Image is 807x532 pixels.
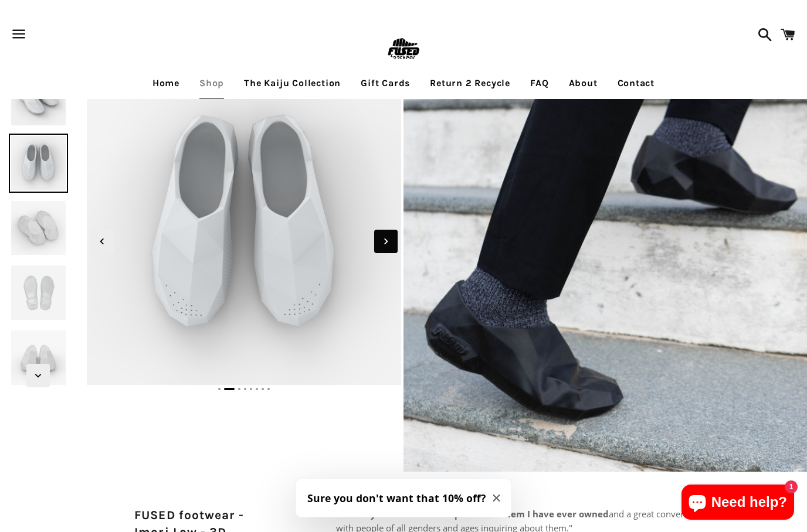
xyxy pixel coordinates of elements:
[374,230,398,253] div: Next slide
[609,69,664,98] a: Contact
[521,69,557,98] a: FAQ
[256,388,258,390] span: Go to slide 6
[403,69,807,472] img: [3D printed Shoes] - lightweight custom 3dprinted shoes sneakers sandals fused footwear
[9,134,68,193] img: [3D printed Shoes] - lightweight custom 3dprinted shoes sneakers sandals fused footwear
[191,69,233,98] a: Shop
[352,69,419,98] a: Gift Cards
[235,69,350,98] a: The Kaiju Collection
[421,69,519,98] a: Return 2 Recycle
[238,388,240,390] span: Go to slide 3
[244,388,246,390] span: Go to slide 4
[384,30,422,69] img: FUSEDfootwear
[9,199,68,258] img: [3D printed Shoes] - lightweight custom 3dprinted shoes sneakers sandals fused footwear
[267,388,270,390] span: Go to slide 8
[224,388,235,390] span: Go to slide 2
[90,230,114,253] div: Previous slide
[9,263,68,322] img: [3D printed Shoes] - lightweight custom 3dprinted shoes sneakers sandals fused footwear
[678,485,798,523] inbox-online-store-chat: Shopify online store chat
[218,388,221,390] span: Go to slide 1
[9,328,68,387] img: [3D printed Shoes] - lightweight custom 3dprinted shoes sneakers sandals fused footwear
[560,69,606,98] a: About
[144,69,188,98] a: Home
[262,388,264,390] span: Go to slide 7
[250,388,252,390] span: Go to slide 5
